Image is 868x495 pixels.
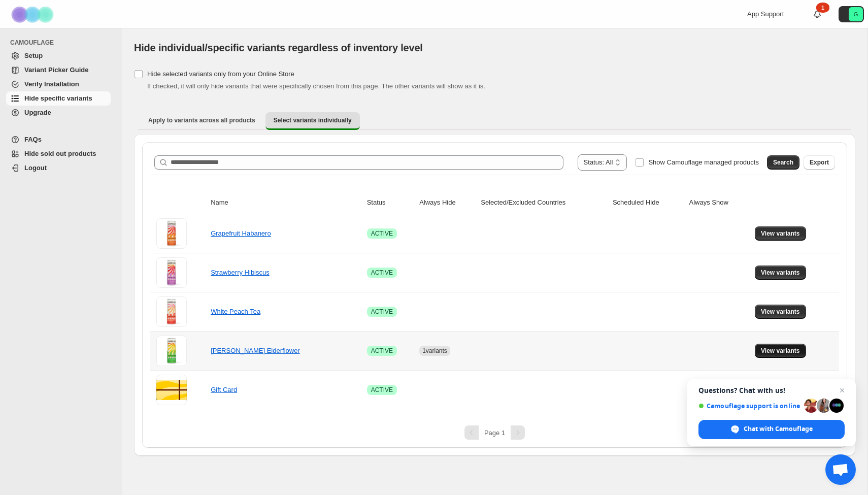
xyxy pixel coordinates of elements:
[211,386,237,393] a: Gift Card
[156,218,187,249] img: Grapefruit Habanero
[208,191,364,214] th: Name
[211,269,270,276] a: Strawberry Hibiscus
[211,229,271,237] a: Grapefruit Habanero
[422,347,447,354] span: 1 variants
[6,63,111,77] a: Variant Picker Guide
[24,66,88,74] span: Variant Picker Guide
[854,11,858,17] text: G
[8,1,59,28] img: Camouflage
[804,155,835,170] button: Export
[755,305,806,319] button: View variants
[849,7,863,21] span: Avatar with initials G
[416,191,478,214] th: Always Hide
[478,191,610,214] th: Selected/Excluded Countries
[24,94,92,102] span: Hide specific variants
[211,347,300,354] a: [PERSON_NAME] Elderflower
[6,147,111,161] a: Hide sold out products
[747,10,784,18] span: App Support
[6,77,111,91] a: Verify Installation
[24,52,43,59] span: Setup
[484,429,505,437] span: Page 1
[6,91,111,106] a: Hide specific variants
[156,257,187,288] img: Strawberry Hibiscus
[147,82,485,90] span: If checked, it will only hide variants that were specifically chosen from this page. The other va...
[371,308,393,316] span: ACTIVE
[24,164,47,172] span: Logout
[610,191,686,214] th: Scheduled Hide
[150,425,839,440] nav: Pagination
[698,420,845,439] span: Chat with Camouflage
[767,155,799,170] button: Search
[371,269,393,277] span: ACTIVE
[148,116,255,124] span: Apply to variants across all products
[698,402,800,410] span: Camouflage support is online
[24,109,51,116] span: Upgrade
[371,347,393,355] span: ACTIVE
[839,6,864,22] button: Avatar with initials G
[6,133,111,147] a: FAQs
[761,229,800,238] span: View variants
[24,80,79,88] span: Verify Installation
[24,150,96,157] span: Hide sold out products
[761,269,800,277] span: View variants
[825,454,856,485] a: Open chat
[810,158,829,167] span: Export
[755,226,806,241] button: View variants
[648,158,759,166] span: Show Camouflage managed products
[812,9,822,19] a: 1
[6,49,111,63] a: Setup
[140,112,263,128] button: Apply to variants across all products
[755,344,806,358] button: View variants
[773,158,793,167] span: Search
[371,229,393,238] span: ACTIVE
[147,70,294,78] span: Hide selected variants only from your Online Store
[6,161,111,175] a: Logout
[24,136,42,143] span: FAQs
[134,42,423,53] span: Hide individual/specific variants regardless of inventory level
[698,386,845,394] span: Questions? Chat with us!
[156,336,187,366] img: Meyer Lemon Elderflower
[761,347,800,355] span: View variants
[6,106,111,120] a: Upgrade
[364,191,416,214] th: Status
[10,39,115,47] span: CAMOUFLAGE
[755,266,806,280] button: View variants
[761,308,800,316] span: View variants
[686,191,752,214] th: Always Show
[265,112,360,130] button: Select variants individually
[816,3,829,13] div: 1
[156,296,187,327] img: White Peach Tea
[211,308,260,315] a: White Peach Tea
[371,386,393,394] span: ACTIVE
[744,424,813,434] span: Chat with Camouflage
[274,116,352,124] span: Select variants individually
[134,134,855,456] div: Select variants individually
